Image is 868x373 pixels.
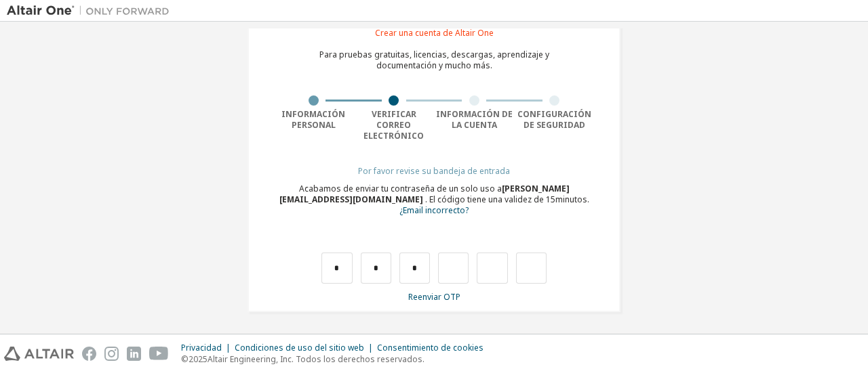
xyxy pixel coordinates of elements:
font: 15 [546,194,555,205]
font: Consentimiento de cookies [377,342,484,353]
font: [PERSON_NAME][EMAIL_ADDRESS][DOMAIN_NAME] [279,183,570,205]
img: altair_logo.svg [4,347,74,361]
font: Privacidad [181,342,222,353]
font: Información personal [281,108,345,131]
font: Información de la cuenta [436,108,513,131]
font: 2025 [189,353,208,365]
font: Crear una cuenta de Altair One [375,27,494,39]
font: documentación y mucho más. [376,60,492,71]
font: Altair Engineering, Inc. Todos los derechos reservados. [208,353,425,365]
font: Reenviar OTP [408,291,460,303]
img: instagram.svg [104,347,119,361]
a: Regresar al formulario de registro [399,206,469,215]
img: facebook.svg [82,347,96,361]
font: minutos. [555,194,589,205]
font: Acabamos de enviar tu contraseña de un solo uso a [299,183,502,194]
font: Condiciones de uso del sitio web [235,342,364,353]
font: . El código tiene una validez de [425,194,544,205]
font: © [181,353,189,365]
img: linkedin.svg [127,347,141,361]
font: Verificar correo electrónico [363,108,424,141]
font: Configuración de seguridad [517,108,591,131]
img: youtube.svg [149,347,169,361]
font: Por favor revise su bandeja de entrada [358,165,510,177]
font: Para pruebas gratuitas, licencias, descargas, aprendizaje y [319,49,549,60]
img: Altair Uno [7,4,176,18]
font: ¿Email incorrecto? [399,204,469,216]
